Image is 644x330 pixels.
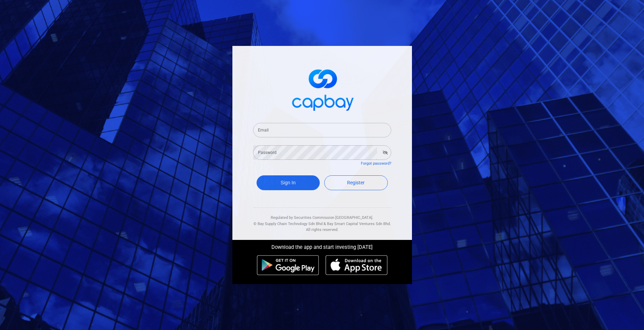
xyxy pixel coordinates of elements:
span: © Bay Supply Chain Technology Sdn Bhd [253,222,323,226]
span: Bay Smart Capital Ventures Sdn Bhd. [327,222,391,226]
img: ios [326,255,387,275]
img: logo [288,63,357,115]
button: Sign In [257,175,320,190]
a: Forgot password? [361,161,391,166]
div: Regulated by Securities Commission [GEOGRAPHIC_DATA]. & All rights reserved. [253,208,391,233]
a: Register [324,175,388,190]
div: Download the app and start investing [DATE] [227,240,417,252]
img: android [257,255,319,275]
span: Register [347,180,365,185]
